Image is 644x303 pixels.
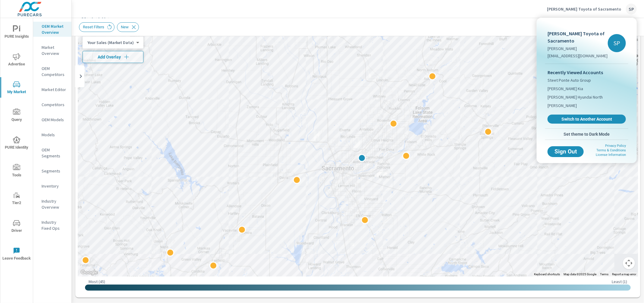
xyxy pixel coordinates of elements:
[548,69,626,76] p: Recently Viewed Accounts
[608,34,626,52] div: SP
[605,144,626,148] a: Privacy Policy
[548,146,584,157] button: Sign Out
[596,153,626,157] a: License Information
[548,103,577,109] span: [PERSON_NAME]
[545,129,628,140] button: Set theme to Dark Mode
[548,131,626,137] span: Set theme to Dark Mode
[548,53,608,59] p: [EMAIL_ADDRESS][DOMAIN_NAME]
[548,86,583,92] span: [PERSON_NAME] Kia
[551,116,623,122] span: Switch to Another Account
[552,149,579,154] span: Sign Out
[548,77,591,83] span: Steet Ponte Auto Group
[548,30,608,44] p: [PERSON_NAME] Toyota of Sacramento
[548,115,626,124] a: Switch to Another Account
[548,94,603,100] span: [PERSON_NAME] Hyundai North
[596,148,626,152] a: Terms & Conditions
[548,46,608,52] p: [PERSON_NAME]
